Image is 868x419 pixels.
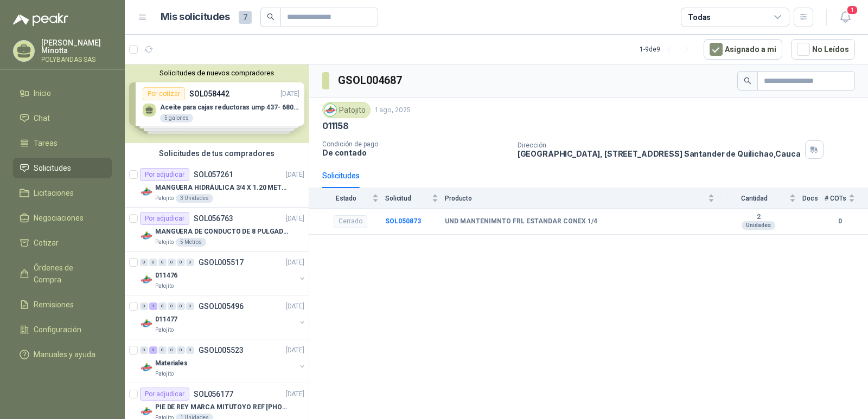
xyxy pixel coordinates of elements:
h1: Mis solicitudes [161,9,230,25]
span: Configuración [34,324,81,336]
div: 3 [149,346,157,354]
p: [DATE] [286,257,304,268]
p: POLYBANDAS SAS [41,56,112,63]
div: 0 [168,302,176,310]
div: 0 [149,259,157,266]
p: [DATE] [286,301,304,312]
a: Cotizar [13,233,112,253]
p: [DATE] [286,170,304,180]
img: Company Logo [140,361,153,374]
p: PIE DE REY MARCA MITUTOYO REF [PHONE_NUMBER] [155,402,290,412]
p: Patojito [155,370,174,378]
b: 2 [721,213,796,222]
p: Materiales [155,358,188,369]
div: Todas [688,11,711,23]
th: Cantidad [721,188,802,208]
img: Company Logo [140,405,153,418]
p: 011158 [322,120,349,132]
div: 0 [158,259,167,266]
div: Unidades [742,221,775,230]
div: Solicitudes de nuevos compradoresPor cotizarSOL058442[DATE] Aceite para cajas reductoras ump 437-... [125,65,309,143]
th: Solicitud [385,188,445,208]
p: [DATE] [286,345,304,356]
p: 011476 [155,270,177,281]
img: Company Logo [140,185,153,198]
p: Patojito [155,238,174,247]
span: Solicitud [385,195,430,202]
h3: GSOL004687 [338,72,404,89]
div: 0 [186,346,194,354]
button: Asignado a mi [704,39,782,60]
img: Company Logo [140,317,153,330]
span: Producto [445,195,706,202]
p: [PERSON_NAME] Minotta [41,39,112,54]
b: SOL050873 [385,217,421,225]
a: Por adjudicarSOL056763[DATE] Company LogoMANGUERA DE CONDUCTO DE 8 PULGADAS DE ALAMBRE DE ACERO P... [125,208,309,252]
a: Inicio [13,83,112,104]
a: 0 1 0 0 0 0 GSOL005496[DATE] Company Logo011477Patojito [140,300,307,334]
p: GSOL005523 [199,346,244,354]
div: 0 [140,259,148,266]
span: Chat [34,112,50,124]
p: De contado [322,148,509,157]
img: Company Logo [324,104,336,116]
p: MANGUERA DE CONDUCTO DE 8 PULGADAS DE ALAMBRE DE ACERO PU [155,227,290,237]
span: Tareas [34,137,58,149]
div: 0 [168,346,176,354]
p: Condición de pago [322,140,509,148]
p: Patojito [155,326,174,334]
div: Por adjudicar [140,212,189,225]
span: Negociaciones [34,212,84,224]
p: Dirección [518,141,801,149]
button: Solicitudes de nuevos compradores [129,69,304,77]
div: 0 [140,302,148,310]
img: Company Logo [140,273,153,286]
img: Logo peakr [13,13,68,26]
p: GSOL005496 [199,302,244,310]
a: Órdenes de Compra [13,257,112,290]
div: 0 [177,302,185,310]
img: Company Logo [140,229,153,242]
span: Solicitudes [34,162,71,174]
div: Por adjudicar [140,388,189,401]
a: 0 0 0 0 0 0 GSOL005517[DATE] Company Logo011476Patojito [140,256,307,291]
th: # COTs [825,188,868,208]
a: Negociaciones [13,208,112,228]
div: Solicitudes [322,170,360,182]
p: SOL056177 [194,390,233,398]
div: Cerrado [334,215,367,228]
a: Configuración [13,319,112,340]
div: 5 Metros [176,238,206,247]
div: 0 [158,346,167,354]
a: 0 3 0 0 0 0 GSOL005523[DATE] Company LogoMaterialesPatojito [140,344,307,378]
button: No Leídos [791,39,855,60]
p: [GEOGRAPHIC_DATA], [STREET_ADDRESS] Santander de Quilichao , Cauca [518,149,801,158]
a: Solicitudes [13,158,112,178]
span: Remisiones [34,299,74,311]
span: 1 [846,5,858,15]
b: 0 [825,216,855,227]
p: GSOL005517 [199,259,244,266]
p: [DATE] [286,214,304,224]
a: Licitaciones [13,183,112,203]
span: Órdenes de Compra [34,262,101,286]
div: 0 [177,346,185,354]
th: Docs [802,188,825,208]
span: 7 [239,11,252,24]
a: Por adjudicarSOL057261[DATE] Company LogoMANGUERA HIDRÁULICA 3/4 X 1.20 METROS DE LONGITUD HR-HR-... [125,164,309,208]
div: Solicitudes de tus compradores [125,143,309,164]
span: # COTs [825,195,846,202]
button: 1 [835,8,855,27]
p: 011477 [155,314,177,325]
a: Tareas [13,133,112,153]
div: 1 [149,302,157,310]
a: Remisiones [13,294,112,315]
th: Estado [309,188,385,208]
div: 0 [186,302,194,310]
span: Licitaciones [34,187,74,199]
p: Patojito [155,194,174,203]
div: 0 [140,346,148,354]
span: Manuales y ayuda [34,349,95,360]
div: Por adjudicar [140,168,189,181]
span: Inicio [34,87,51,99]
